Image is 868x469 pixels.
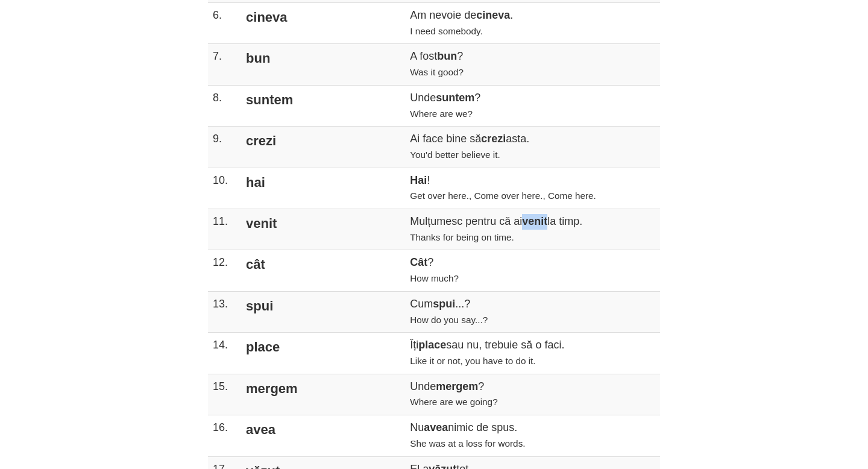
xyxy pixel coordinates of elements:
[436,380,478,392] strong: mergem
[405,3,660,44] td: Am nevoie de .
[424,421,448,433] strong: avea
[405,44,660,85] td: A fost ?
[208,3,239,44] td: 6.
[208,209,239,250] td: 11.
[239,85,405,126] td: suntem
[405,415,660,456] td: Nu nimic de spus.
[239,209,405,250] td: venit
[410,26,482,36] small: I need somebody.
[522,215,547,227] strong: venit
[405,374,660,415] td: Unde ?
[436,92,474,104] strong: suntem
[405,333,660,374] td: Îți sau nu, trebuie să o faci.
[239,250,405,291] td: cât
[239,333,405,374] td: place
[208,374,239,415] td: 15.
[410,356,535,366] small: Like it or not, you have to do it.
[410,397,497,407] small: Where are we going?
[433,298,455,310] strong: spui
[208,333,239,374] td: 14.
[410,315,488,325] small: How do you say...?
[405,291,660,332] td: Cum ...?
[410,232,514,242] small: Thanks for being on time.
[405,250,660,291] td: ?
[405,209,660,250] td: Mulțumesc pentru că ai la timp.
[437,50,457,62] strong: bun
[410,150,500,160] small: You'd better believe it.
[476,9,510,21] strong: cineva
[410,190,596,201] small: Get over here., Come over here., Come here.
[410,174,427,186] strong: Hai
[239,3,405,44] td: cineva
[208,85,239,126] td: 8.
[410,109,473,119] small: Where are we?
[208,415,239,456] td: 16.
[405,127,660,168] td: Ai face bine să asta.
[418,339,446,351] strong: place
[239,127,405,168] td: crezi
[239,168,405,209] td: hai
[239,291,405,332] td: spui
[208,44,239,85] td: 7.
[481,133,506,145] strong: crezi
[410,438,525,449] small: She was at a loss for words.
[410,273,459,283] small: How much?
[208,291,239,332] td: 13.
[405,168,660,209] td: !
[208,168,239,209] td: 10.
[239,44,405,85] td: bun
[239,415,405,456] td: avea
[208,127,239,168] td: 9.
[405,85,660,126] td: Unde ?
[410,67,464,77] small: Was it good?
[410,256,427,268] strong: Cât
[208,250,239,291] td: 12.
[239,374,405,415] td: mergem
